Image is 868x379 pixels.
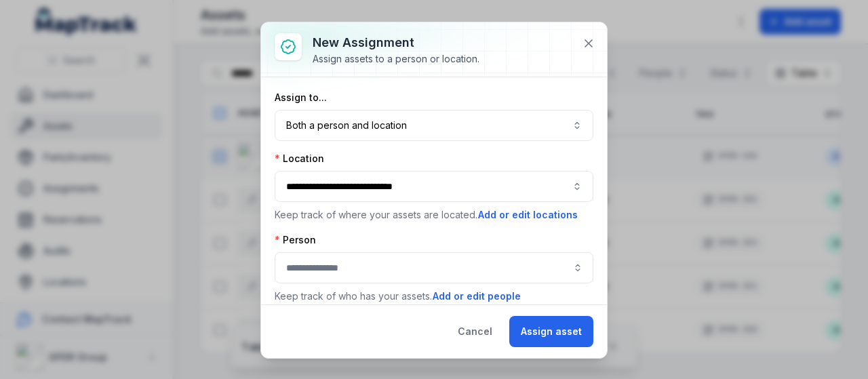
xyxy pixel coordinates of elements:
[275,152,324,165] label: Location
[275,233,316,247] label: Person
[509,316,593,347] button: Assign asset
[275,91,327,104] label: Assign to...
[313,33,479,52] h3: New assignment
[275,252,593,283] input: assignment-add:person-label
[477,207,578,222] button: Add or edit locations
[275,289,593,304] p: Keep track of who has your assets.
[313,52,479,66] div: Assign assets to a person or location.
[275,207,593,222] p: Keep track of where your assets are located.
[446,316,504,347] button: Cancel
[432,289,521,304] button: Add or edit people
[275,110,593,141] button: Both a person and location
